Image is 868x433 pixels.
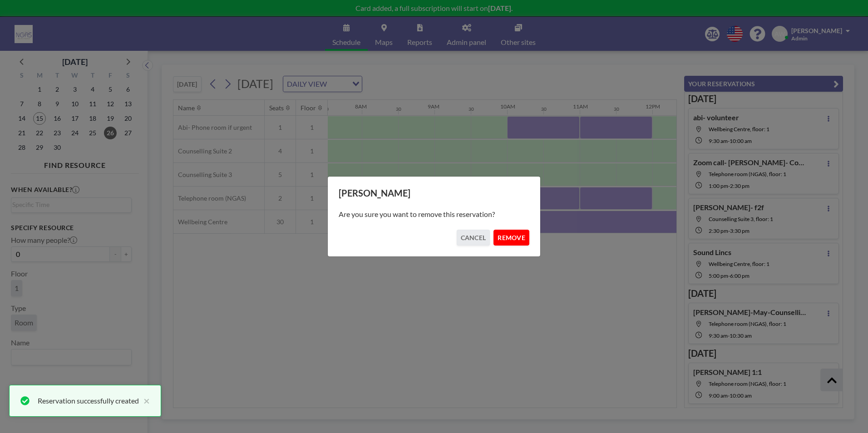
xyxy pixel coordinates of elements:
[139,395,150,406] button: close
[339,187,529,199] h3: [PERSON_NAME]
[38,395,139,406] div: Reservation successfully created
[339,210,529,219] p: Are you sure you want to remove this reservation?
[493,230,529,246] button: REMOVE
[457,230,490,246] button: CANCEL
